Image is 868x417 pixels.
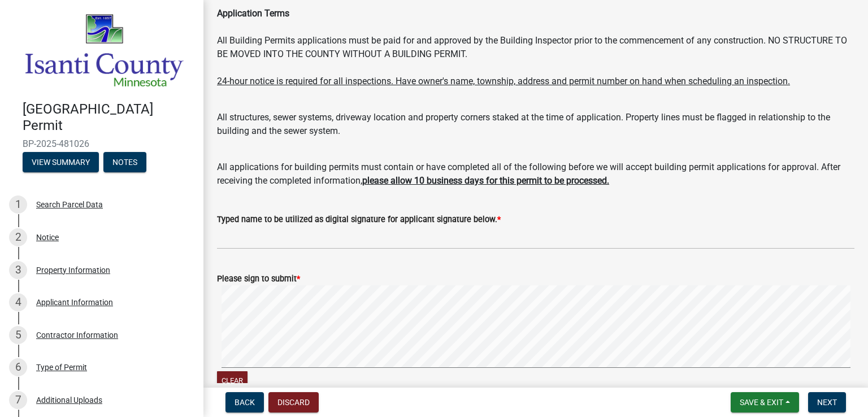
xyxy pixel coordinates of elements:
[9,196,27,214] div: 1
[217,8,289,19] b: Application Terms
[217,97,854,138] div: All structures, sewer systems, driveway location and property corners staked at the time of appli...
[362,175,609,186] u: please allow 10 business days for this permit to be processed.
[36,363,87,371] div: Type of Permit
[217,275,300,283] label: Please sign to submit
[23,152,99,172] button: View Summary
[9,228,27,246] div: 2
[23,101,194,134] h4: [GEOGRAPHIC_DATA] Permit
[23,158,99,167] wm-modal-confirm: Summary
[217,76,790,86] u: 24-hour notice is required for all inspections. Have owner's name, township, address and permit n...
[103,152,146,172] button: Notes
[9,326,27,344] div: 5
[217,216,501,224] label: Typed name to be utilized as digital signature for applicant signature below.
[36,266,110,274] div: Property Information
[808,392,846,412] button: Next
[36,331,118,339] div: Contractor Information
[235,398,255,407] span: Back
[36,233,59,241] div: Notice
[225,392,264,412] button: Back
[103,158,146,167] wm-modal-confirm: Notes
[23,138,181,149] span: BP-2025-481026
[217,147,854,188] div: All applications for building permits must contain or have completed all of the following before ...
[36,298,113,306] div: Applicant Information
[817,398,837,407] span: Next
[740,398,783,407] span: Save & Exit
[9,391,27,409] div: 7
[23,12,185,89] img: Isanti County, Minnesota
[9,293,27,311] div: 4
[731,392,799,412] button: Save & Exit
[217,371,248,390] button: Clear
[9,261,27,279] div: 3
[268,392,319,412] button: Discard
[36,396,102,404] div: Additional Uploads
[9,358,27,376] div: 6
[217,7,854,88] div: All Building Permits applications must be paid for and approved by the Building Inspector prior t...
[36,201,103,208] div: Search Parcel Data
